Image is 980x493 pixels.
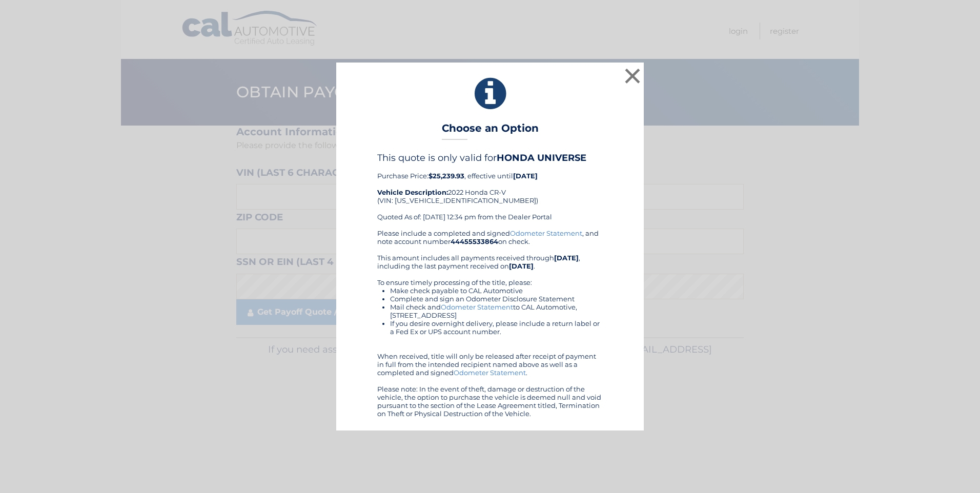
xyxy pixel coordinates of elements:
[377,152,603,229] div: Purchase Price: , effective until 2022 Honda CR-V (VIN: [US_VEHICLE_IDENTIFICATION_NUMBER]) Quote...
[509,262,534,270] b: [DATE]
[377,229,603,418] div: Please include a completed and signed , and note account number on check. This amount includes al...
[390,286,603,295] li: Make check payable to CAL Automotive
[451,237,498,245] b: 44455533864
[497,152,586,163] b: HONDA UNIVERSE
[622,66,643,86] button: ×
[390,295,603,303] li: Complete and sign an Odometer Disclosure Statement
[390,303,603,319] li: Mail check and to CAL Automotive, [STREET_ADDRESS]
[554,254,579,262] b: [DATE]
[510,229,582,237] a: Odometer Statement
[428,172,464,180] b: $25,239.93
[442,122,539,140] h3: Choose an Option
[454,368,526,377] a: Odometer Statement
[441,303,513,311] a: Odometer Statement
[513,172,538,180] b: [DATE]
[377,188,448,196] strong: Vehicle Description:
[377,152,603,163] h4: This quote is only valid for
[390,319,603,336] li: If you desire overnight delivery, please include a return label or a Fed Ex or UPS account number.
